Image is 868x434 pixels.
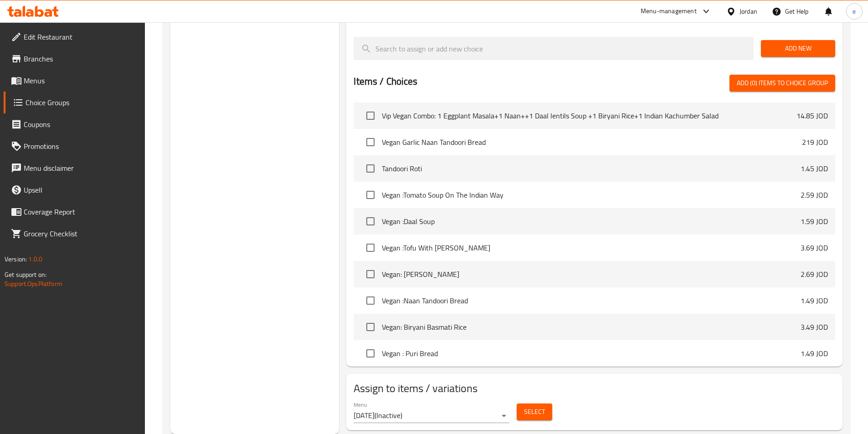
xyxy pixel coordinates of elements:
span: Menu disclaimer [24,163,138,174]
span: Branches [24,53,138,64]
span: Vegan: [PERSON_NAME] [382,269,801,280]
span: Vegan: Biryani Basmati Rice [382,322,801,332]
a: Menu disclaimer [4,157,145,179]
h2: Assign to items / variations [354,381,835,396]
p: 3.49 JOD [801,322,828,332]
a: Menus [4,70,145,92]
span: Select choice [361,185,380,204]
span: Select choice [361,106,380,125]
span: 1.0.0 [28,253,42,265]
input: search [354,37,754,60]
span: Vegan :Naan Tandoori Bread [382,295,801,306]
span: Vegan :Daal Soup [382,216,801,227]
span: Choice Groups [26,97,138,108]
a: Grocery Checklist [4,223,145,245]
span: Select choice [361,212,380,231]
span: Select choice [361,291,380,310]
button: Add New [761,40,835,57]
span: Select choice [361,344,380,363]
span: Coupons [24,119,138,130]
p: 2.59 JOD [801,189,828,200]
span: Select [524,406,545,418]
span: Select choice [361,133,380,152]
div: [DATE](Inactive) [354,408,509,423]
span: Select choice [361,265,380,284]
span: Vegan :Tomato Soup On The Indian Way [382,189,801,200]
p: 1.59 JOD [801,216,828,227]
span: Promotions [24,141,138,152]
span: Grocery Checklist [24,228,138,239]
p: 1.49 JOD [801,348,828,359]
a: Support.OpsPlatform [5,278,62,290]
span: Version: [5,253,27,265]
button: Select [517,403,552,420]
span: Select choice [361,159,380,178]
span: e [853,6,856,16]
span: Add (0) items to choice group [737,77,828,89]
a: Branches [4,48,145,70]
span: Vegan :Tofu With [PERSON_NAME] [382,242,801,253]
a: Coverage Report [4,201,145,223]
span: Upsell [24,184,138,195]
p: 3.69 JOD [801,242,828,253]
span: Get support on: [5,269,46,281]
div: Jordan [740,6,757,16]
p: 219 JOD [802,137,828,148]
p: 1.45 JOD [801,163,828,174]
span: Select choice [361,238,380,257]
span: Add New [768,43,828,54]
span: Vegan Garlic Naan Tandoori Bread [382,137,802,148]
a: Upsell [4,179,145,201]
a: Edit Restaurant [4,26,145,48]
a: Promotions [4,135,145,157]
p: 2.69 JOD [801,269,828,280]
label: Menu [354,402,367,407]
h2: Items / Choices [354,75,417,88]
button: Add (0) items to choice group [729,75,835,92]
a: Coupons [4,113,145,135]
p: 14.85 JOD [796,110,828,121]
div: Menu-management [641,6,697,17]
span: Vegan : Puri Bread [382,348,801,359]
span: Menus [24,75,138,86]
span: Select choice [361,317,380,337]
a: Choice Groups [4,92,145,113]
span: Vip Vegan Combo: 1 Eggplant Masala+1 Naan++1 Daal lentils Soup +1 Biryani Rice+1 Indian Kachumber... [382,110,796,121]
span: Edit Restaurant [24,31,138,42]
span: Coverage Report [24,206,138,217]
span: Tandoori Roti [382,163,801,174]
p: 1.49 JOD [801,295,828,306]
